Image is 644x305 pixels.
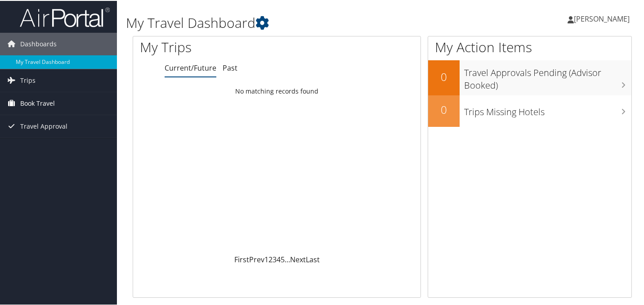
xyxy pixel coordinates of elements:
[20,68,36,91] span: Trips
[20,91,55,114] span: Book Travel
[464,61,631,91] h3: Travel Approvals Pending (Advisor Booked)
[20,6,110,27] img: airportal-logo.png
[140,37,294,56] h1: My Trips
[268,254,273,264] a: 2
[223,62,237,72] a: Past
[428,94,631,126] a: 0Trips Missing Hotels
[285,254,290,264] span: …
[464,100,631,117] h3: Trips Missing Hotels
[234,254,249,264] a: First
[165,62,216,72] a: Current/Future
[568,4,639,31] a: [PERSON_NAME]
[428,101,460,117] h2: 0
[281,254,285,264] a: 5
[428,59,631,94] a: 0Travel Approvals Pending (Advisor Booked)
[126,13,468,31] h1: My Travel Dashboard
[574,13,630,23] span: [PERSON_NAME]
[133,82,420,99] td: No matching records found
[290,254,306,264] a: Next
[277,254,281,264] a: 4
[306,254,320,264] a: Last
[428,68,460,84] h2: 0
[273,254,277,264] a: 3
[264,254,268,264] a: 1
[428,37,631,56] h1: My Action Items
[20,32,57,54] span: Dashboards
[249,254,264,264] a: Prev
[20,114,67,137] span: Travel Approval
